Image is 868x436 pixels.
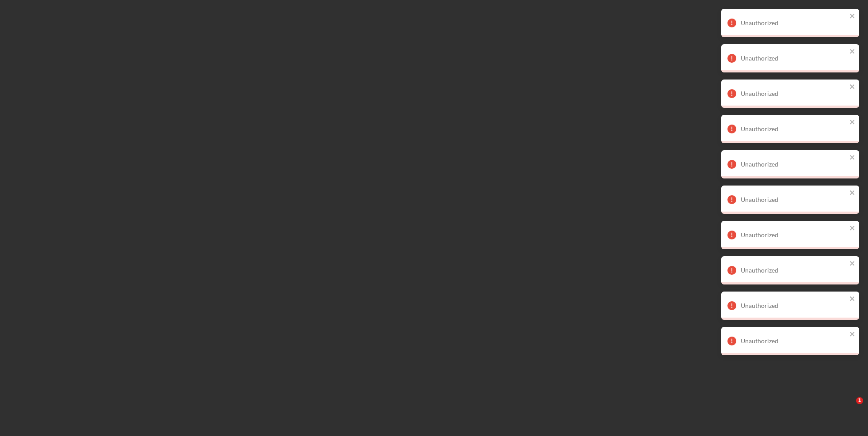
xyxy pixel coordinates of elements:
button: close [849,189,856,197]
div: Unauthorized [741,231,847,239]
button: close [849,83,856,91]
div: Unauthorized [741,196,847,203]
div: Unauthorized [741,302,847,309]
button: close [849,154,856,162]
button: close [849,48,856,56]
button: close [849,260,856,268]
iframe: Intercom live chat [838,397,859,418]
button: close [849,12,856,21]
div: Unauthorized [741,161,847,168]
span: 1 [856,397,863,404]
button: close [849,224,856,233]
div: Unauthorized [741,19,847,27]
div: Unauthorized [741,337,847,345]
div: Unauthorized [741,125,847,133]
div: Unauthorized [741,267,847,274]
div: Unauthorized [741,55,847,62]
button: close [849,118,856,127]
button: close [849,330,856,339]
div: Unauthorized [741,90,847,97]
button: close [849,295,856,303]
